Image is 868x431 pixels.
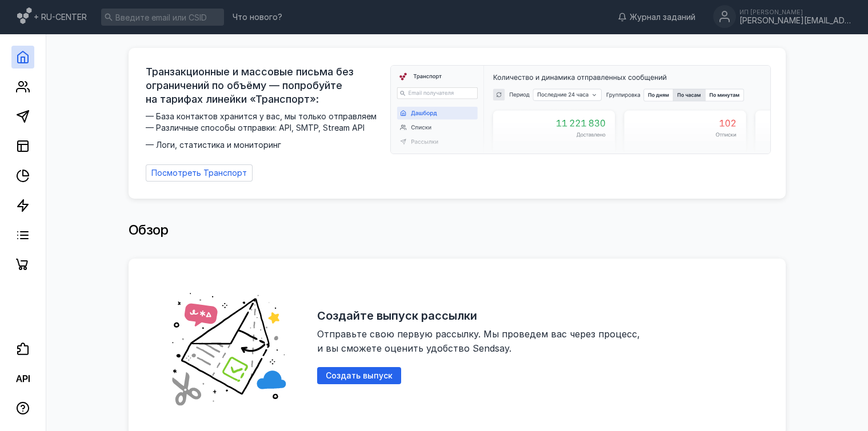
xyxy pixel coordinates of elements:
span: — База контактов хранится у вас, мы только отправляем — Различные способы отправки: API, SMTP, St... [146,111,383,151]
a: + RU-CENTER [17,6,87,29]
span: Журнал заданий [630,11,695,23]
span: Обзор [129,221,169,238]
a: Посмотреть Транспорт [146,164,253,182]
input: Введите email или CSID [101,9,224,26]
span: Создать выпуск [326,371,393,381]
img: dashboard-transport-banner [391,66,770,154]
a: Что нового? [227,13,288,21]
span: Транзакционные и массовые письма без ограничений по объёму — попробуйте на тарифах линейки «Транс... [146,65,383,106]
span: Посмотреть Транспорт [151,168,247,178]
span: + RU-CENTER [34,11,87,23]
div: [PERSON_NAME][EMAIL_ADDRESS][DOMAIN_NAME] [739,16,854,26]
span: Отправьте свою первую рассылку. Мы проведем вас через процесс, и вы сможете оценить удобство Send... [317,328,643,354]
h2: Создайте выпуск рассылки [317,309,477,323]
button: Создать выпуск [317,367,401,384]
img: abd19fe006828e56528c6cd305e49c57.png [157,276,300,418]
div: ИП [PERSON_NAME] [739,9,854,15]
span: Что нового? [233,13,282,21]
a: Журнал заданий [612,11,701,23]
